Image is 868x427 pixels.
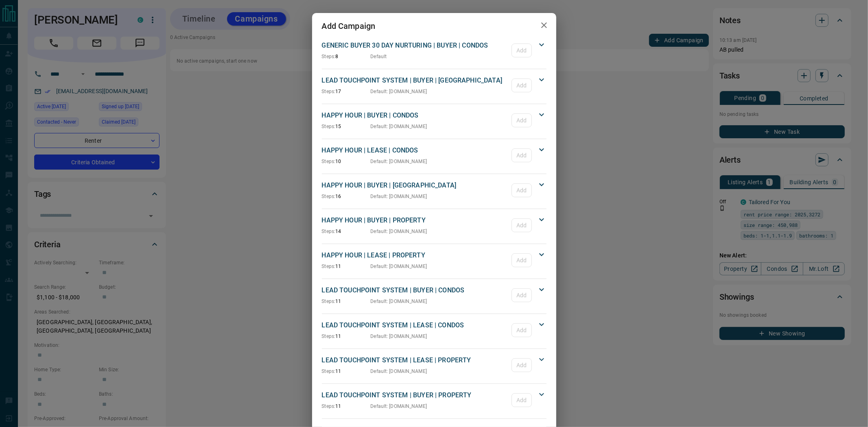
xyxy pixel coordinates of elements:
p: Default : [DOMAIN_NAME] [371,298,427,305]
p: 15 [322,123,371,130]
p: 16 [322,193,371,200]
div: HAPPY HOUR | LEASE | CONDOSSteps:10Default: [DOMAIN_NAME]Add [322,144,547,167]
span: Steps: [322,89,336,94]
span: Steps: [322,368,336,374]
p: HAPPY HOUR | LEASE | CONDOS [322,146,508,155]
div: HAPPY HOUR | LEASE | PROPERTYSteps:11Default: [DOMAIN_NAME]Add [322,249,547,272]
p: 10 [322,158,371,165]
p: Default : [DOMAIN_NAME] [371,88,427,95]
div: GENERIC BUYER 30 DAY NURTURING | BUYER | CONDOSSteps:8DefaultAdd [322,39,547,62]
span: Steps: [322,403,336,409]
p: LEAD TOUCHPOINT SYSTEM | BUYER | [GEOGRAPHIC_DATA] [322,76,508,85]
p: 8 [322,53,371,60]
p: Default : [DOMAIN_NAME] [371,228,427,235]
span: Steps: [322,159,336,164]
p: 11 [322,333,371,340]
p: HAPPY HOUR | BUYER | CONDOS [322,111,508,120]
div: LEAD TOUCHPOINT SYSTEM | BUYER | [GEOGRAPHIC_DATA]Steps:17Default: [DOMAIN_NAME]Add [322,74,547,97]
p: Default : [DOMAIN_NAME] [371,403,427,410]
p: 11 [322,403,371,410]
p: HAPPY HOUR | BUYER | PROPERTY [322,216,508,225]
p: GENERIC BUYER 30 DAY NURTURING | BUYER | CONDOS [322,41,508,50]
span: Steps: [322,264,336,269]
div: LEAD TOUCHPOINT SYSTEM | BUYER | CONDOSSteps:11Default: [DOMAIN_NAME]Add [322,284,547,307]
div: LEAD TOUCHPOINT SYSTEM | LEASE | PROPERTYSteps:11Default: [DOMAIN_NAME]Add [322,354,547,377]
span: Steps: [322,229,336,234]
p: LEAD TOUCHPOINT SYSTEM | BUYER | CONDOS [322,285,508,295]
p: Default : [DOMAIN_NAME] [371,263,427,270]
p: 11 [322,263,371,270]
p: HAPPY HOUR | LEASE | PROPERTY [322,251,508,260]
div: LEAD TOUCHPOINT SYSTEM | LEASE | CONDOSSteps:11Default: [DOMAIN_NAME]Add [322,319,547,342]
div: LEAD TOUCHPOINT SYSTEM | BUYER | PROPERTYSteps:11Default: [DOMAIN_NAME]Add [322,389,547,412]
p: Default : [DOMAIN_NAME] [371,123,427,130]
div: HAPPY HOUR | BUYER | [GEOGRAPHIC_DATA]Steps:16Default: [DOMAIN_NAME]Add [322,179,547,202]
p: 17 [322,88,371,95]
p: Default : [DOMAIN_NAME] [371,193,427,200]
h2: Add Campaign [312,13,385,39]
p: LEAD TOUCHPOINT SYSTEM | BUYER | PROPERTY [322,390,508,400]
p: HAPPY HOUR | BUYER | [GEOGRAPHIC_DATA] [322,181,508,190]
p: Default : [DOMAIN_NAME] [371,158,427,165]
div: HAPPY HOUR | BUYER | PROPERTYSteps:14Default: [DOMAIN_NAME]Add [322,214,547,237]
p: 14 [322,228,371,235]
p: 11 [322,368,371,375]
p: Default : [DOMAIN_NAME] [371,333,427,340]
span: Steps: [322,124,336,129]
span: Steps: [322,194,336,199]
span: Steps: [322,333,336,339]
p: LEAD TOUCHPOINT SYSTEM | LEASE | CONDOS [322,320,508,330]
span: Steps: [322,298,336,304]
p: Default [371,53,387,60]
p: 11 [322,298,371,305]
p: LEAD TOUCHPOINT SYSTEM | LEASE | PROPERTY [322,355,508,365]
div: HAPPY HOUR | BUYER | CONDOSSteps:15Default: [DOMAIN_NAME]Add [322,109,547,132]
p: Default : [DOMAIN_NAME] [371,368,427,375]
span: Steps: [322,54,336,59]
